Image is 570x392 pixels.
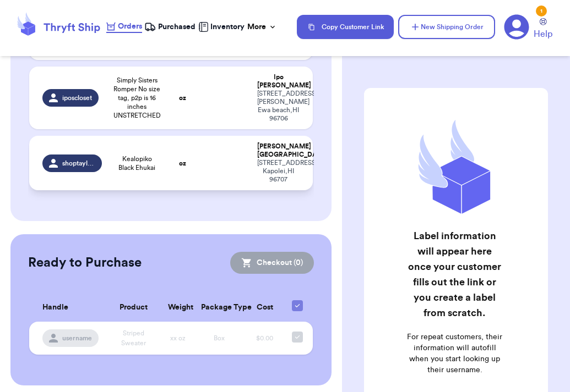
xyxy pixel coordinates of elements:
span: xx oz [170,335,186,341]
span: Orders [118,21,142,32]
span: Help [534,27,552,41]
button: New Shipping Order [398,15,495,39]
div: [PERSON_NAME] [GEOGRAPHIC_DATA] [257,142,300,159]
button: Checkout (0) [230,252,314,274]
span: username [62,334,92,343]
a: Orders [106,21,142,33]
span: Inventory [210,21,245,32]
strong: oz [179,160,186,167]
div: Ipo [PERSON_NAME] [257,73,300,90]
div: [STREET_ADDRESS][PERSON_NAME] Ewa beach , HI 96706 [257,90,300,123]
th: Package Type [194,294,244,322]
th: Cost [244,294,285,322]
a: Help [534,18,552,41]
a: 1 [504,14,529,40]
span: shoptaylorsthrifts [62,159,95,168]
span: Box [214,335,225,341]
h2: Label information will appear here once your customer fills out the link or you create a label fr... [406,228,504,321]
a: Inventory [198,21,245,32]
span: Simply Sisters Romper No size tag, p2p is 16 inches UNSTRETCHED [113,76,161,120]
th: Weight [161,294,194,322]
span: Handle [42,302,68,313]
span: Purchased [158,21,196,32]
button: Copy Customer Link [297,15,394,39]
div: 1 [536,5,547,16]
span: Kealopiko Black Ehukai [115,154,159,172]
a: Purchased [144,21,196,32]
span: iposcloset [62,93,92,102]
strong: oz [179,95,186,101]
h2: Ready to Purchase [28,254,142,272]
th: Product [106,294,161,322]
div: More [247,21,277,32]
p: For repeat customers, their information will autofill when you start looking up their username. [406,332,504,376]
span: $0.00 [256,335,273,341]
div: [STREET_ADDRESS] Kapolei , HI 96707 [257,159,300,184]
span: Striped Sweater [121,330,146,346]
